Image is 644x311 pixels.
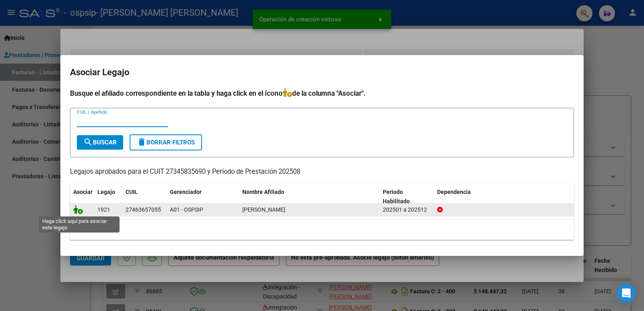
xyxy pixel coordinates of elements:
[70,65,574,80] h2: Asociar Legajo
[77,135,123,150] button: Buscar
[130,134,202,150] button: Borrar Filtros
[437,189,471,195] span: Dependencia
[126,205,161,214] div: 27463657055
[239,183,380,210] datatable-header-cell: Nombre Afiliado
[167,183,239,210] datatable-header-cell: Gerenciador
[383,189,410,204] span: Periodo Habilitado
[170,189,202,195] span: Gerenciador
[434,183,574,210] datatable-header-cell: Dependencia
[380,183,434,210] datatable-header-cell: Periodo Habilitado
[97,206,110,213] span: 1921
[383,205,431,214] div: 202501 a 202512
[70,183,94,210] datatable-header-cell: Asociar
[83,137,93,147] mat-icon: search
[83,139,117,146] span: Buscar
[70,220,574,240] div: 1 registros
[170,206,203,213] span: A01 - OSPSIP
[242,189,284,195] span: Nombre Afiliado
[126,189,138,195] span: CUIL
[137,137,147,147] mat-icon: delete
[137,139,195,146] span: Borrar Filtros
[122,183,167,210] datatable-header-cell: CUIL
[242,206,285,213] span: FERNANDEZ ANABELA CAMILA
[70,88,574,99] h4: Busque el afiliado correspondiente en la tabla y haga click en el ícono de la columna "Asociar".
[617,284,636,303] div: Open Intercom Messenger
[94,183,122,210] datatable-header-cell: Legajo
[70,167,574,177] p: Legajos aprobados para el CUIT 27345835690 y Período de Prestación 202508
[97,189,115,195] span: Legajo
[73,189,93,195] span: Asociar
